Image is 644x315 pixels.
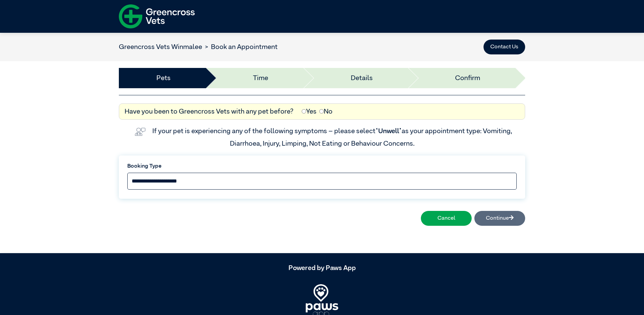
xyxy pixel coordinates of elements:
[125,106,294,117] label: Have you been to Greencross Vets with any pet before?
[119,44,202,50] a: Greencross Vets Winmalee
[156,73,171,83] a: Pets
[119,42,278,52] nav: breadcrumb
[319,106,332,117] label: No
[127,162,517,170] label: Booking Type
[132,125,148,139] img: vet
[375,128,402,135] span: “Unwell”
[319,109,324,114] input: No
[119,2,195,31] img: f-logo
[302,106,317,117] label: Yes
[421,211,472,226] button: Cancel
[202,42,278,52] li: Book an Appointment
[484,40,525,54] button: Contact Us
[152,128,513,147] label: If your pet is experiencing any of the following symptoms – please select as your appointment typ...
[302,109,306,114] input: Yes
[119,264,525,272] h5: Powered by Paws App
